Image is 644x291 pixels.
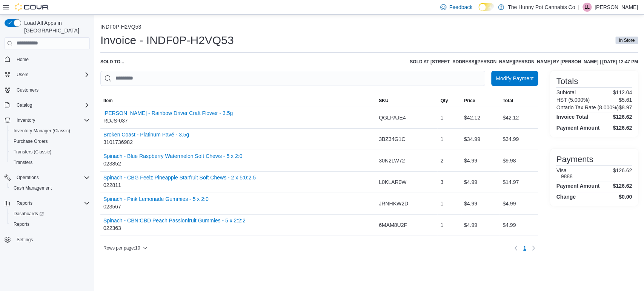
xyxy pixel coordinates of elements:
span: JRNHKW2D [379,199,408,208]
button: Inventory Manager (Classic) [8,126,93,136]
button: Transfers [8,157,93,168]
a: Inventory Manager (Classic) [11,126,73,135]
a: Dashboards [8,208,93,219]
span: In Store [615,37,638,44]
button: Qty [437,95,461,107]
div: 2 [437,153,461,168]
button: Item [100,95,376,107]
h6: HST (5.000%) [556,97,589,103]
span: Operations [17,175,39,181]
a: Reports [11,220,32,229]
span: 6MAM8U2F [379,221,407,230]
span: Reports [14,199,90,208]
button: Settings [2,234,93,245]
p: $126.62 [613,167,632,179]
button: Customers [2,84,93,95]
span: Customers [14,85,90,95]
span: 3BZ34G1C [379,135,405,144]
button: Spinach - CBN:CBD Peach Passionfruit Gummies - 5 x 2:2:2 [103,217,246,224]
div: $4.99 [461,217,500,233]
a: Cash Management [11,184,55,193]
div: 023567 [103,196,209,211]
span: Total [503,98,513,104]
span: Catalog [14,101,90,110]
span: Dashboards [14,211,44,217]
div: 1 [437,196,461,211]
button: Reports [2,198,93,208]
div: $14.97 [500,175,538,190]
span: Price [464,98,475,104]
a: Transfers [11,158,35,167]
div: $42.12 [500,110,538,125]
span: Purchase Orders [14,138,48,144]
span: Load All Apps in [GEOGRAPHIC_DATA] [21,19,90,34]
button: Catalog [14,101,35,110]
h4: Payment Amount [556,183,599,189]
span: Feedback [449,3,472,11]
button: Next page [529,244,538,253]
span: Customers [17,87,38,93]
p: [PERSON_NAME] [595,3,638,12]
span: Transfers (Classic) [14,149,51,155]
div: $4.99 [461,196,500,211]
span: QGLPAJE4 [379,113,406,122]
div: 3 [437,175,461,190]
p: $5.61 [619,97,632,103]
span: Purchase Orders [11,137,90,146]
img: Cova [15,3,49,11]
p: $112.04 [613,89,632,95]
div: $4.99 [500,217,538,233]
button: Cash Management [8,183,93,193]
p: | [578,3,579,12]
span: Inventory [17,117,35,123]
button: Spinach - Pink Lemonade Gummies - 5 x 2:0 [103,196,209,202]
div: $42.12 [461,110,500,125]
ul: Pagination for table: MemoryTable from EuiInMemoryTable [520,242,529,254]
h6: Ontario Tax Rate (8.000%) [556,104,619,110]
button: Rows per page:10 [100,244,151,253]
h1: Invoice - INDF0P-H2VQ53 [100,33,234,48]
span: Item [103,98,113,104]
h4: $126.62 [613,125,632,131]
span: Inventory Manager (Classic) [14,128,70,134]
span: L0KLAR0W [379,178,406,187]
h6: 9888 [561,173,572,179]
div: Sold to ... [100,59,124,65]
div: RDJS-037 [103,110,233,125]
span: Operations [14,173,90,182]
span: Qty [440,98,448,104]
nav: Pagination for table: MemoryTable from EuiInMemoryTable [511,242,538,254]
span: Catalog [17,102,32,108]
h4: $126.62 [613,114,632,120]
button: Operations [14,173,42,182]
span: Dashboards [11,209,90,218]
button: Broken Coast - Platinum Pavé - 3.5g [103,132,189,138]
span: LL [584,3,589,12]
span: Reports [17,200,32,206]
h6: Visa [556,167,572,173]
span: Home [14,55,90,64]
button: Reports [8,219,93,230]
span: Cash Management [11,184,90,193]
button: Inventory [14,116,38,125]
div: 1 [437,132,461,147]
button: Reports [14,199,35,208]
h6: Subtotal [556,89,575,95]
span: SKU [379,98,388,104]
button: Modify Payment [491,71,538,86]
button: Spinach - Blue Raspberry Watermelon Soft Chews - 5 x 2:0 [103,153,242,159]
span: Reports [14,221,29,227]
button: [PERSON_NAME] - Rainbow Driver Craft Flower - 3.5g [103,110,233,116]
span: Cash Management [14,185,52,191]
div: $34.99 [500,132,538,147]
button: Purchase Orders [8,136,93,147]
a: Settings [14,235,36,244]
h4: $126.62 [613,183,632,189]
h4: $0.00 [619,194,632,200]
h4: Payment Amount [556,125,599,131]
div: 023852 [103,153,242,168]
a: Home [14,55,32,64]
h4: Invoice Total [556,114,588,120]
h6: Sold at [STREET_ADDRESS][PERSON_NAME][PERSON_NAME] by [PERSON_NAME] | [DATE] 12:47 PM [410,59,638,65]
span: 1 [523,244,526,252]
